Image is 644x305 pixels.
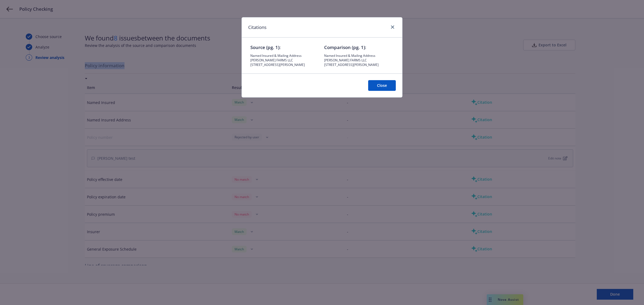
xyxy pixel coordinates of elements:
[324,44,394,51] span: Comparison (pg. 1):
[368,80,396,91] button: Close
[248,24,266,31] h1: Citations
[389,24,396,30] a: close
[250,53,320,67] span: Named Insured & Mailing Address [PERSON_NAME] FARMS LLC [STREET_ADDRESS][PERSON_NAME]
[324,53,394,67] span: Named Insured & Mailing Address [PERSON_NAME] FARMS LLC [STREET_ADDRESS][PERSON_NAME]
[250,44,320,51] span: Source (pg. 1):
